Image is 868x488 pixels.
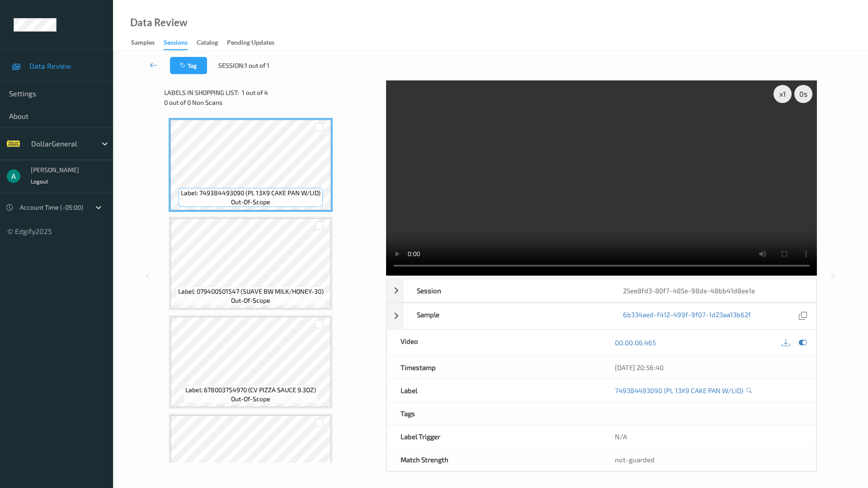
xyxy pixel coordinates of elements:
span: out-of-scope [231,197,270,206]
span: out-of-scope [231,296,270,305]
div: 0 out of 0 Non Scans [164,98,380,107]
a: 00:00:06.465 [615,338,656,347]
div: Catalog [197,38,218,49]
button: Tag [170,57,207,74]
div: N/A [601,425,816,448]
span: 1 out of 1 [245,61,269,70]
div: Match Strength [387,448,602,471]
a: Samples [131,37,164,49]
div: 0 s [794,85,812,103]
div: Sample6b334aed-f412-499f-9f07-1d23aa13b62f [387,303,816,329]
div: Session25ee8fd3-80f7-485e-98de-48bb41d8ee1e [387,279,816,302]
div: not-guarded [615,455,802,464]
div: Data Review [130,18,187,27]
span: Label: 749384493090 (PL 13X9 CAKE PAN W/LID) [181,188,321,197]
a: Sessions [164,37,197,50]
span: 1 out of 4 [242,88,268,97]
div: Label [387,379,602,402]
div: Tags [387,402,602,425]
div: Pending Updates [227,38,274,49]
a: Pending Updates [227,37,283,49]
div: Video [387,330,602,356]
span: Labels in shopping list: [164,88,239,97]
span: out-of-scope [231,394,270,404]
div: Label Trigger [387,425,602,448]
span: Label: 678003754970 (CV PIZZA SAUCE 9.3OZ) [185,385,316,394]
a: 6b334aed-f412-499f-9f07-1d23aa13b62f [623,310,751,322]
div: 25ee8fd3-80f7-485e-98de-48bb41d8ee1e [609,279,816,302]
a: Catalog [197,37,227,49]
div: Timestamp [387,356,602,379]
a: 749384493090 (PL 13X9 CAKE PAN W/LID) [615,386,743,395]
div: Sample [403,303,610,329]
div: [DATE] 20:56:40 [615,363,802,372]
div: Sessions [164,38,188,50]
div: Samples [131,38,155,49]
div: x 1 [774,85,792,103]
div: Session [403,279,610,302]
span: Session: [218,61,245,70]
span: Label: 079400501547 (SUAVE BW MILK/HONEY-30) [178,287,324,296]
